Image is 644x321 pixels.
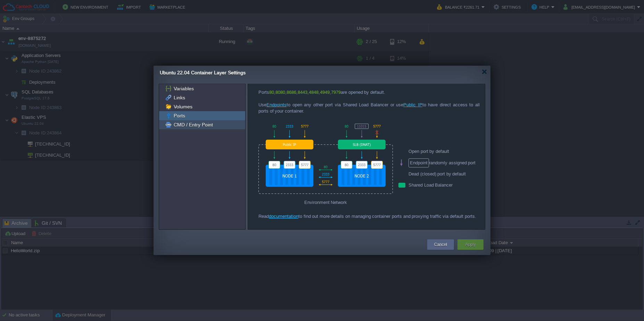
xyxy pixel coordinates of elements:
[269,214,298,219] a: documentation
[398,168,490,180] div: Dead (closed) port by default
[275,90,285,95] span: 8080
[160,70,246,75] span: Ubuntu 22.04 Container Layer Settings
[403,102,422,107] a: Public IP
[287,90,296,95] span: 8686
[320,90,330,95] span: 4949
[172,113,186,119] a: Ports
[331,90,341,95] span: 7979
[398,146,490,157] div: Open port by default
[298,90,307,95] span: 8443
[398,180,490,191] div: Shared Load Balancer
[309,90,319,95] span: 4848
[172,122,214,128] a: CMD / Entry Point
[172,104,193,110] a: Volumes
[258,89,480,114] div: Ports , , , , , , are opened by default. Use to open any other port via Shared Load Balancer or u...
[465,241,476,248] button: Apply
[398,157,490,168] div: randomly assigned port
[172,85,195,92] a: Variables
[434,241,447,248] button: Cancel
[258,213,480,220] div: Read to find out more details on managing container ports and proxying traffic via default ports.
[408,158,429,167] span: Endpoint
[266,102,287,107] a: Endpoints
[258,196,393,208] div: Environment Network
[269,90,274,95] span: 80
[172,94,186,101] a: Links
